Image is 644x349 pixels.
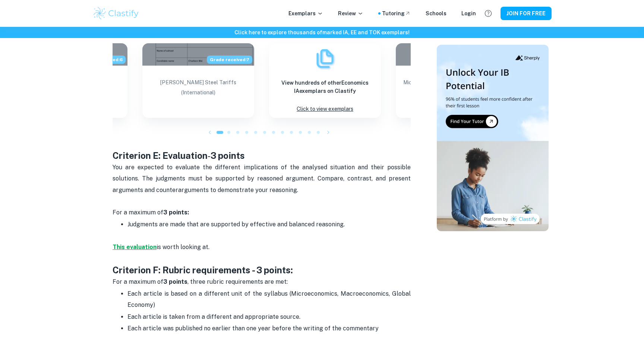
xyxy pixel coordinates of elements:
button: JOIN FOR FREE [501,7,552,20]
p: [PERSON_NAME] Steel Tariffs (International) [148,78,248,110]
span: You are expected to evaluate the different implications of the analysed situation and their possi... [113,164,412,194]
a: Schools [426,9,446,18]
strong: 3 points [211,150,245,161]
span: Each article is based on a different unit of the syllabus (Microeconomics, Macroeconomics, Global... [127,290,412,308]
p: Exemplars [288,9,323,18]
span: is worth looking at. [157,243,209,251]
span: For a maximum of [113,209,189,216]
span: Judgments are made that are supported by effective and balanced reasoning. [127,221,345,228]
h6: Click here to explore thousands of marked IA, EE and TOK exemplars ! [1,28,643,37]
img: Exemplars [314,47,336,70]
a: Blog exemplar: Donald Trump's Steel Tariffs (InternatioGrade received:7[PERSON_NAME] Steel Tariff... [142,43,254,118]
img: Thumbnail [437,45,549,231]
p: Microeconomics IA on Cigarette taxes in [GEOGRAPHIC_DATA] [402,78,502,110]
a: ExemplarsView hundreds of otherEconomics IAexemplars on ClastifyClick to view exemplars [269,43,381,118]
a: This evaluation [113,243,157,251]
a: Blog exemplar: Microeconomics IA on Cigarette taxes in Microeconomics IA on Cigarette taxes in [G... [396,43,508,118]
span: Each article was published no earlier than one year before the writing of the commentary [127,325,379,332]
a: Tutoring [382,9,411,18]
strong: 3 points [163,278,187,285]
button: Help and Feedback [482,7,495,20]
span: - [113,150,245,161]
p: Click to view exemplars [297,104,353,114]
strong: Criterion E: Evaluation [113,150,208,161]
strong: Criterion F: Rubric requirements - 3 points: [113,265,293,275]
strong: 3 points: [163,209,189,216]
span: Grade received: 7 [207,56,252,64]
span: Each article is taken from a different and appropriate source. [127,313,300,320]
span: For a maximum of , three rubric requirements are met: [113,278,288,285]
a: Login [461,9,476,18]
img: Clastify logo [92,6,140,21]
p: Review [338,9,363,18]
h6: View hundreds of other Economics IA exemplars on Clastify [275,79,375,95]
